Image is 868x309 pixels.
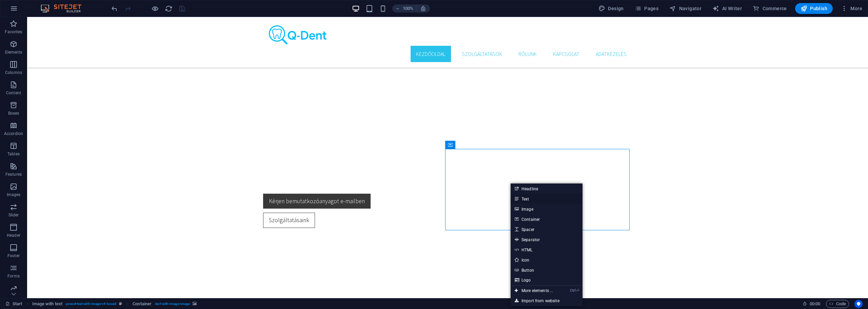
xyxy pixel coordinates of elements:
[710,3,745,14] button: AI Writer
[829,300,846,308] span: Code
[632,3,661,14] button: Pages
[712,5,742,12] span: AI Writer
[8,212,19,218] p: Slider
[7,192,21,197] p: Images
[511,296,583,306] a: Import from website
[6,90,21,96] p: Content
[110,4,118,13] button: undo
[5,172,22,177] p: Features
[511,275,583,285] a: Logo
[511,214,583,224] a: Container
[841,5,862,12] span: More
[598,5,624,12] span: Design
[596,3,627,14] button: Design
[111,5,118,13] i: Undo: Change text (Ctrl+Z)
[803,300,821,308] h6: Session time
[669,5,702,12] span: Navigator
[576,288,579,293] i: ⏎
[570,288,575,293] i: Ctrl
[164,4,173,13] button: reload
[392,4,416,13] button: 100%
[154,300,190,308] span: . text-with-image-image
[7,233,20,238] p: Header
[511,204,583,214] a: Image
[420,5,426,12] i: On resize automatically adjust zoom level to fit chosen device.
[511,194,583,204] a: Text
[5,70,22,75] p: Columns
[7,151,20,157] p: Tables
[119,302,122,306] i: This element is a customizable preset
[511,245,583,255] a: HTML
[511,265,583,275] a: Button
[511,224,583,234] a: Spacer
[511,255,583,265] a: Icon
[65,300,116,308] span: . preset-text-with-image-v4-boxed
[8,111,19,116] p: Boxes
[5,300,22,308] a: Click to cancel selection. Double-click to open Pages
[814,301,815,306] span: :
[511,234,583,245] a: Separator
[32,300,197,308] nav: breadcrumb
[795,3,833,14] button: Publish
[801,5,827,12] span: Publish
[165,5,173,13] i: Reload page
[511,184,583,194] a: Headline
[133,300,152,308] span: Click to select. Double-click to edit
[753,5,787,12] span: Commerce
[838,3,865,14] button: More
[32,300,62,308] span: Click to select. Double-click to edit
[402,4,413,13] h6: 100%
[511,286,557,296] a: Ctrl⏎More elements ...
[7,273,20,279] p: Forms
[596,3,627,14] div: Design (Ctrl+Alt+Y)
[151,4,159,13] button: Click here to leave preview mode and continue editing
[826,300,849,308] button: Code
[635,5,658,12] span: Pages
[810,300,820,308] span: 00 00
[854,300,863,308] button: Usercentrics
[7,253,20,258] p: Footer
[667,3,704,14] button: Navigator
[5,29,22,35] p: Favorites
[193,302,197,306] i: This element contains a background
[4,131,23,136] p: Accordion
[5,50,22,55] p: Elements
[39,4,90,13] img: Editor Logo
[750,3,790,14] button: Commerce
